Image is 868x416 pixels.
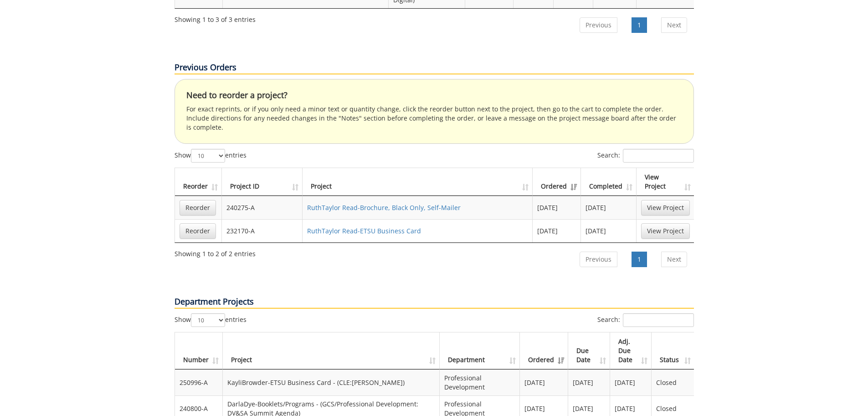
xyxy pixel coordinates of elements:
th: Department: activate to sort column ascending [440,332,520,369]
a: RuthTaylor Read-Brochure, Black Only, Self-Mailer [307,203,461,212]
a: Reorder [180,200,216,216]
td: [DATE] [520,369,568,395]
a: Previous [580,17,617,33]
th: Ordered: activate to sort column ascending [520,332,568,369]
td: Closed [652,369,694,395]
a: 1 [632,17,647,33]
a: Reorder [180,223,216,239]
label: Show entries [175,313,247,327]
td: [DATE] [533,219,581,242]
td: [DATE] [581,196,637,219]
label: Search: [597,149,694,163]
a: View Project [641,200,690,216]
label: Show entries [175,149,247,163]
a: View Project [641,223,690,239]
select: Showentries [191,149,225,163]
a: Next [661,252,687,267]
p: Previous Orders [175,62,694,74]
a: Previous [580,252,617,267]
th: View Project: activate to sort column ascending [637,168,694,196]
th: Reorder: activate to sort column ascending [175,168,222,196]
td: 240275-A [222,196,303,219]
a: Next [661,17,687,33]
input: Search: [623,313,694,327]
input: Search: [623,149,694,163]
a: 1 [632,252,647,267]
th: Status: activate to sort column ascending [652,332,694,369]
td: [DATE] [581,219,637,242]
td: [DATE] [533,196,581,219]
p: For exact reprints, or if you only need a minor text or quantity change, click the reorder button... [186,105,682,132]
th: Project ID: activate to sort column ascending [222,168,303,196]
td: [DATE] [568,369,610,395]
th: Project: activate to sort column ascending [303,168,533,196]
td: KayliBrowder-ETSU Business Card - (CLE:[PERSON_NAME]) [223,369,440,395]
td: Professional Development [440,369,520,395]
label: Search: [597,313,694,327]
h4: Need to reorder a project? [186,91,682,100]
td: 232170-A [222,219,303,242]
th: Ordered: activate to sort column ascending [533,168,581,196]
th: Completed: activate to sort column ascending [581,168,637,196]
th: Due Date: activate to sort column ascending [568,332,610,369]
a: RuthTaylor Read-ETSU Business Card [307,226,421,235]
p: Department Projects [175,296,694,309]
select: Showentries [191,313,225,327]
div: Showing 1 to 3 of 3 entries [175,11,256,24]
td: 250996-A [175,369,223,395]
th: Number: activate to sort column ascending [175,332,223,369]
th: Project: activate to sort column ascending [223,332,440,369]
th: Adj. Due Date: activate to sort column ascending [610,332,652,369]
div: Showing 1 to 2 of 2 entries [175,246,256,258]
td: [DATE] [610,369,652,395]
